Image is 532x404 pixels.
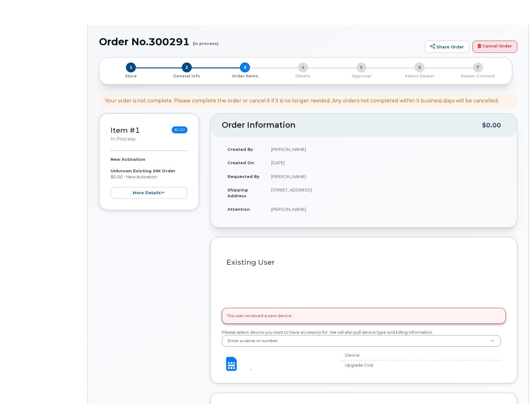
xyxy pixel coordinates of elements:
h2: Order Information [222,121,482,130]
div: Your order is not complete. Please complete the order or cancel it if it is no longer needed. Any... [105,97,499,105]
strong: Shipping Address [227,187,248,198]
a: Item #1 [111,126,140,135]
div: Upgrade Cost [340,362,407,368]
div: $0.00 - New Activation [111,156,187,199]
span: Enter a name or number [224,338,278,344]
strong: Created On [227,160,254,165]
strong: Created By [227,147,253,152]
td: [DATE] [266,156,506,170]
a: Cancel Order [472,41,517,53]
strong: Unknown Existing SIM Order [111,168,175,173]
div: $0.00 [482,119,501,131]
td: [PERSON_NAME] [266,142,506,156]
strong: Requested By [227,174,260,179]
span: $0.00 [172,126,187,133]
h1: Order No.300291 [99,36,422,47]
a: Share Order [425,41,469,53]
div: - [250,366,330,372]
a: 2 General Info [157,72,216,79]
h3: Existing User [226,259,501,266]
a: Enter a name or number [222,335,500,347]
p: General Info [160,73,213,79]
span: 1 [126,62,136,72]
strong: Attention [227,207,250,212]
td: [STREET_ADDRESS] [266,183,506,202]
button: more details [111,187,187,199]
span: 2 [182,62,192,72]
td: [PERSON_NAME] [266,202,506,216]
small: (in process) [193,36,219,46]
strong: New Activation [111,157,145,162]
div: Device [340,352,407,358]
td: [PERSON_NAME] [266,170,506,183]
div: This user received a new device [222,308,506,324]
a: 1 Store [104,72,157,79]
p: Store [107,73,155,79]
div: Please select device you want to have accessory for. We will also pull device type and billing in... [222,329,506,347]
small: in process [111,136,135,142]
